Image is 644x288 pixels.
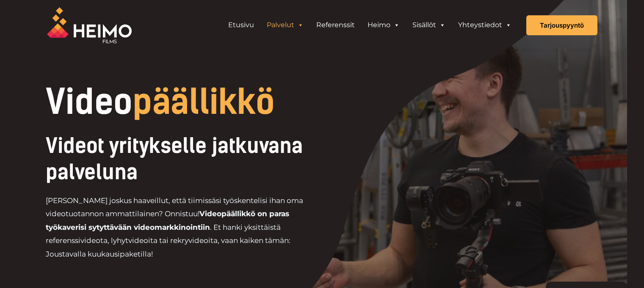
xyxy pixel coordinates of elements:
[46,194,322,261] p: [PERSON_NAME] joskus haaveillut, että tiimissäsi työskentelisi ihan oma videotuotannon ammattilai...
[260,17,310,34] a: Palvelut
[361,17,406,34] a: Heimo
[133,82,275,122] span: päällikkö
[47,7,132,43] img: Heimo Filmsin logo
[222,17,260,34] a: Etusivu
[46,209,289,232] strong: Videopäällikkö on paras työkaverisi sytyttävään videomarkkinointiin
[218,17,522,34] aside: Header Widget 1
[526,15,597,35] a: Tarjouspyyntö
[46,85,380,119] h1: Video
[310,17,361,34] a: Referenssit
[46,133,303,184] span: Videot yritykselle jatkuvana palveluna
[452,17,518,34] a: Yhteystiedot
[406,17,452,34] a: Sisällöt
